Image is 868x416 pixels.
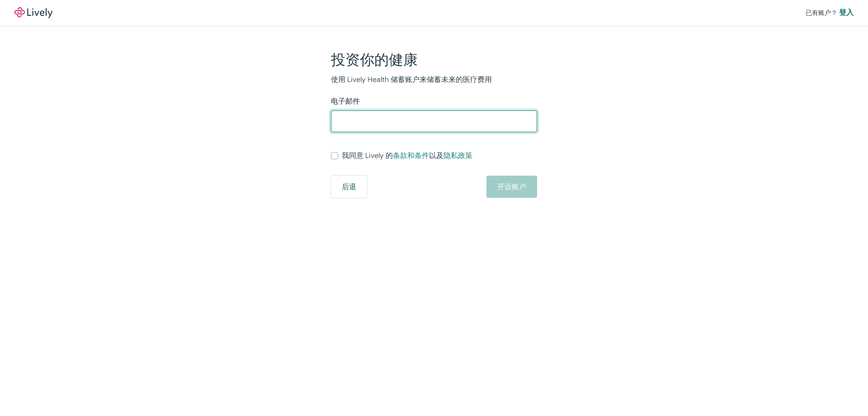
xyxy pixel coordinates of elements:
[331,75,492,84] font: 使用 Lively Health 储蓄账户来储蓄未来的医疗费用
[806,9,837,17] font: 已有账户？
[429,151,443,160] font: 以及
[331,176,367,198] button: 后退
[342,182,356,191] font: 后退
[443,151,472,160] a: 隐私政策
[331,96,360,106] font: 电子邮件
[839,8,854,17] font: 登入
[393,151,429,160] a: 条款和条件
[14,7,52,18] a: 热闹热闹
[331,50,418,69] font: 投资你的健康
[14,7,52,18] img: 热闹
[839,7,854,18] a: 登入
[342,151,393,160] font: 我同意 Lively 的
